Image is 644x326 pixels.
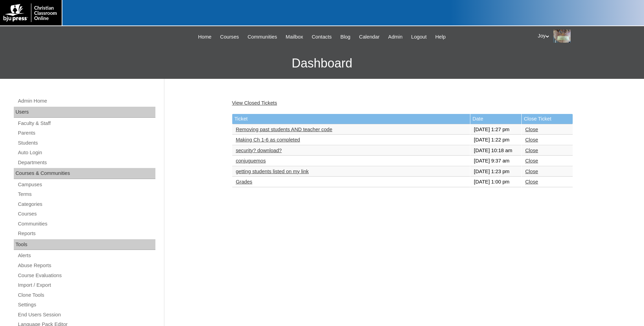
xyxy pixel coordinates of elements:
[17,251,155,260] a: Alerts
[17,229,155,238] a: Reports
[17,158,155,167] a: Departments
[470,125,521,135] td: [DATE] 1:27 pm
[17,281,155,290] a: Import / Export
[17,271,155,280] a: Course Evaluations
[470,135,521,145] td: [DATE] 1:22 pm
[236,148,282,153] a: security? download?
[312,33,332,41] span: Contacts
[525,137,538,143] a: Close
[282,33,307,41] a: Mailbox
[14,107,155,118] div: Users
[217,33,243,41] a: Courses
[232,114,470,124] td: Ticket
[220,33,239,41] span: Courses
[470,114,521,124] td: Date
[248,33,277,41] span: Communities
[525,127,538,132] a: Close
[470,156,521,166] td: [DATE] 9:37 am
[538,30,637,43] div: Joy
[17,291,155,299] a: Clone Tools
[198,33,212,41] span: Home
[470,146,521,156] td: [DATE] 10:18 am
[411,33,427,41] span: Logout
[236,137,300,143] a: Making Ch 1-6 as completed
[195,33,215,41] a: Home
[522,114,573,124] td: Close Ticket
[17,180,155,189] a: Campuses
[17,200,155,209] a: Categories
[525,169,538,174] a: Close
[385,33,406,41] a: Admin
[525,148,538,153] a: Close
[236,169,309,174] a: getting students listed on my link
[17,301,155,309] a: Settings
[17,190,155,199] a: Terms
[337,33,354,41] a: Blog
[17,139,155,147] a: Students
[14,168,155,179] div: Courses & Communities
[17,311,155,319] a: End Users Session
[470,177,521,187] td: [DATE] 1:00 pm
[525,179,538,185] a: Close
[17,210,155,218] a: Courses
[17,148,155,157] a: Auto Login
[308,33,335,41] a: Contacts
[236,158,266,164] a: conjuguemos
[17,261,155,270] a: Abuse Reports
[244,33,281,41] a: Communities
[388,33,403,41] span: Admin
[359,33,379,41] span: Calendar
[525,158,538,164] a: Close
[17,220,155,228] a: Communities
[3,3,58,22] img: logo-white.png
[14,239,155,250] div: Tools
[470,167,521,177] td: [DATE] 1:23 pm
[17,119,155,128] a: Faculty & Staff
[236,179,252,185] a: Grades
[553,30,571,43] img: Joy Dantz
[432,33,449,41] a: Help
[17,97,155,105] a: Admin Home
[3,48,641,79] h3: Dashboard
[408,33,430,41] a: Logout
[435,33,446,41] span: Help
[286,33,303,41] span: Mailbox
[236,127,332,132] a: Removing past students AND teacher code
[340,33,350,41] span: Blog
[17,129,155,137] a: Parents
[356,33,383,41] a: Calendar
[232,100,277,106] a: View Closed Tickets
